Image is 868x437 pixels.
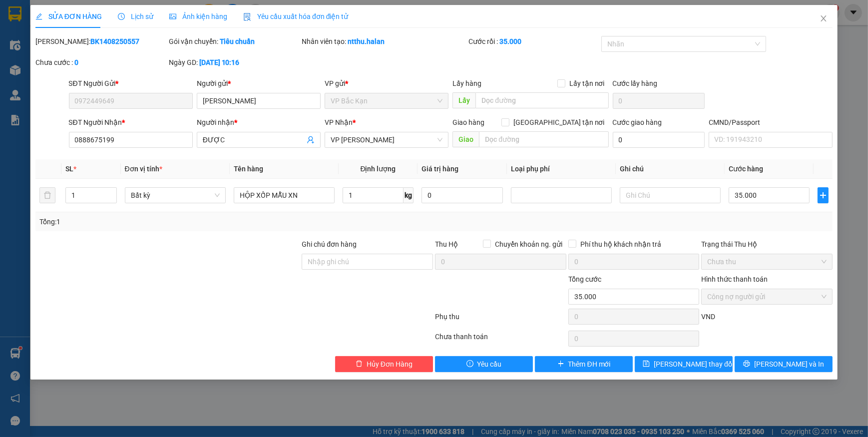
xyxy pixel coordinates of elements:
div: Gói vận chuyển: [169,36,300,47]
button: delete [39,187,55,203]
span: Hủy Đơn Hàng [367,359,413,370]
div: Trạng thái Thu Hộ [701,239,833,250]
span: Lấy hàng [452,79,481,87]
span: Yêu cầu xuất hóa đơn điện tử [243,12,349,20]
b: BK1408250557 [90,37,139,45]
b: 35.000 [499,37,521,45]
div: [PERSON_NAME]: [35,36,167,47]
div: VP gửi [325,78,448,89]
div: SĐT Người Nhận [69,117,193,128]
span: Công nợ người gửi [707,289,827,304]
span: [PERSON_NAME] và In [754,359,824,370]
span: Giao [452,131,479,147]
button: plusThêm ĐH mới [535,356,633,372]
div: Tổng: 1 [39,216,336,227]
input: VD: Bàn, Ghế [234,187,335,203]
span: Chưa thu [707,254,827,269]
b: 0 [74,58,78,66]
span: SL [65,165,73,173]
div: Phụ thu [434,311,567,329]
span: Phí thu hộ khách nhận trả [576,239,665,250]
span: Giao hàng [452,118,484,126]
span: exclamation-circle [466,360,473,368]
span: plus [818,191,828,199]
span: delete [356,360,363,368]
input: Ghi chú đơn hàng Ghi chú cho kế toán [302,254,433,270]
div: Chưa thanh toán [434,331,567,349]
span: picture [169,13,176,20]
span: Tên hàng [234,165,263,173]
span: Yêu cầu [477,359,502,370]
label: Cước lấy hàng [613,79,658,87]
div: Nhân viên tạo: [302,36,466,47]
div: Cước rồi : [468,36,600,47]
span: Thêm ĐH mới [568,359,611,370]
input: Cước lấy hàng [613,93,705,109]
span: save [643,360,650,368]
span: clock-circle [118,13,125,20]
span: printer [743,360,750,368]
input: Ghi Chú [620,187,721,203]
div: SĐT Người Gửi [69,78,193,89]
button: save[PERSON_NAME] thay đổi [635,356,733,372]
span: Thu Hộ [435,240,458,248]
span: Đơn vị tính [125,165,162,173]
span: Cước hàng [729,165,763,173]
span: Lấy [452,92,475,108]
label: Ghi chú đơn hàng [302,240,357,248]
b: ntthu.halan [348,37,385,45]
span: VND [701,313,715,321]
input: Cước giao hàng [613,132,705,148]
span: plus [557,360,564,368]
span: Định lượng [360,165,396,173]
img: icon [243,13,251,21]
span: Bất kỳ [131,188,220,203]
span: Tổng cước [568,275,601,283]
span: [GEOGRAPHIC_DATA] tận nơi [509,117,609,128]
span: [PERSON_NAME] thay đổi [654,359,734,370]
span: SỬA ĐƠN HÀNG [35,12,102,20]
th: Loại phụ phí [507,159,616,179]
label: Hình thức thanh toán [701,275,768,283]
span: Chuyển khoản ng. gửi [491,239,566,250]
span: Lịch sử [118,12,153,20]
div: Ngày GD: [169,57,300,68]
label: Cước giao hàng [613,118,662,126]
button: deleteHủy Đơn Hàng [335,356,433,372]
button: printer[PERSON_NAME] và In [735,356,833,372]
b: Tiêu chuẩn [220,37,255,45]
span: Ảnh kiện hàng [169,12,227,20]
input: Dọc đường [479,131,608,147]
input: Dọc đường [475,92,608,108]
button: exclamation-circleYêu cầu [435,356,533,372]
span: user-add [307,136,315,144]
b: [DATE] 10:16 [199,58,240,66]
span: close [820,14,828,22]
span: VP Nhận [325,118,353,126]
span: Giá trị hàng [422,165,458,173]
div: Người nhận [197,117,321,128]
span: VP Hoàng Gia [331,132,442,147]
span: edit [35,13,42,20]
span: kg [404,187,414,203]
span: VP Bắc Kạn [331,93,442,108]
th: Ghi chú [616,159,725,179]
button: plus [818,187,829,203]
div: Chưa cước : [35,57,167,68]
span: Lấy tận nơi [565,78,609,89]
div: CMND/Passport [709,117,833,128]
div: Người gửi [197,78,321,89]
button: Close [810,5,838,33]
